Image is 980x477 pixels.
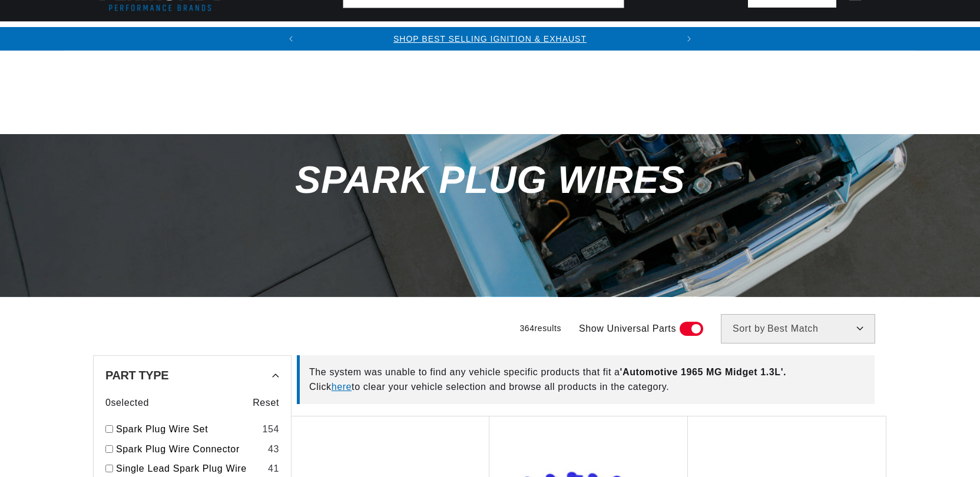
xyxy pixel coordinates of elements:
a: Spark Plug Wire Set [116,422,257,437]
button: Translation missing: en.sections.announcements.next_announcement [677,27,701,51]
a: Spark Plug Wire Connector [116,442,263,457]
span: Part Type [105,369,168,381]
span: Reset [253,395,279,411]
a: SHOP BEST SELLING IGNITION & EXHAUST [393,34,587,44]
slideshow-component: Translation missing: en.sections.announcements.announcement_bar [64,27,916,51]
div: 41 [268,461,279,476]
div: 154 [262,422,279,437]
div: The system was unable to find any vehicle specific products that fit a Click to clear your vehicl... [297,355,875,404]
summary: Spark Plug Wires [760,22,872,49]
a: here [332,382,352,392]
div: 43 [268,442,279,457]
a: Single Lead Spark Plug Wire [116,461,263,476]
span: ' Automotive 1965 MG Midget 1.3L '. [620,367,787,377]
summary: Ignition Conversions [93,22,220,49]
span: Spark Plug Wires [295,158,685,201]
summary: Battery Products [644,22,760,49]
select: Sort by [721,314,875,343]
summary: Coils & Distributors [220,22,350,49]
span: 0 selected [105,395,149,411]
summary: Motorcycle [872,22,954,49]
summary: Headers, Exhausts & Components [350,22,555,49]
span: 364 results [519,323,561,333]
div: Announcement [303,32,677,45]
div: 1 of 2 [303,32,677,45]
button: Translation missing: en.sections.announcements.previous_announcement [279,27,303,51]
span: Sort by [733,324,765,333]
span: Show Universal Parts [579,321,676,336]
summary: Engine Swaps [555,22,644,49]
